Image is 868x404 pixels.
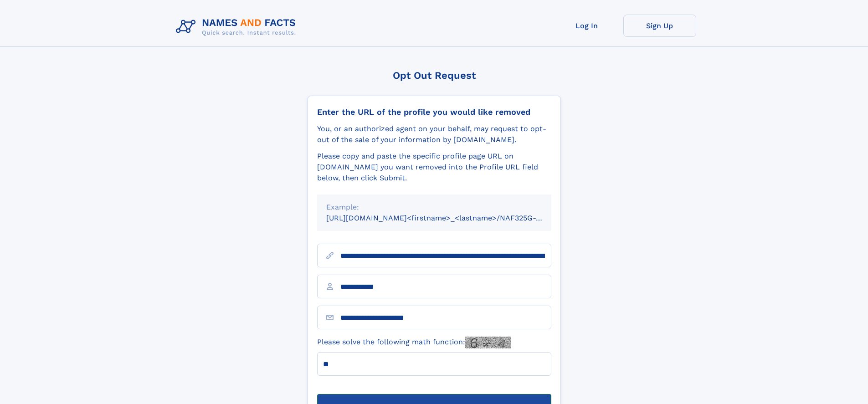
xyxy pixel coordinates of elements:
div: Please copy and paste the specific profile page URL on [DOMAIN_NAME] you want removed into the Pr... [317,151,551,184]
div: You, or an authorized agent on your behalf, may request to opt-out of the sale of your informatio... [317,123,551,145]
div: Example: [326,202,542,213]
div: Opt Out Request [308,70,561,81]
a: Sign Up [623,15,696,37]
img: Logo Names and Facts [172,15,303,39]
a: Log In [550,15,623,37]
label: Please solve the following math function: [317,337,511,348]
div: Enter the URL of the profile you would like removed [317,107,551,117]
small: [URL][DOMAIN_NAME]<firstname>_<lastname>/NAF325G-xxxxxxxx [326,214,569,222]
